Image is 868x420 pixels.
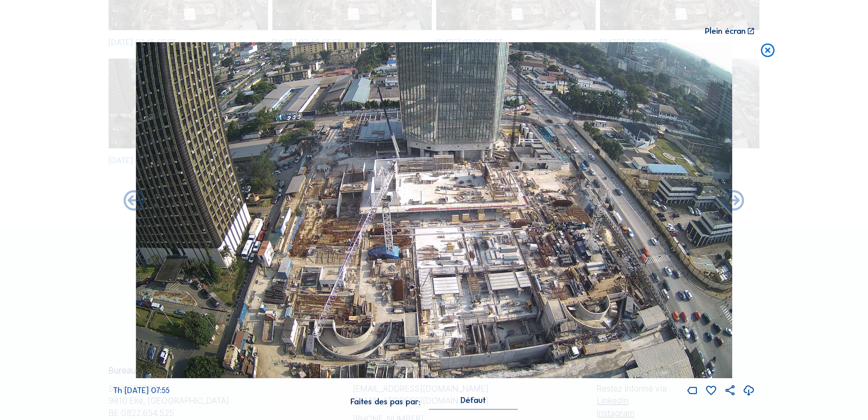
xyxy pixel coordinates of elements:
div: Faites des pas par: [350,398,421,406]
div: Défaut [461,397,486,404]
div: Plein écran [705,27,746,36]
i: Forward [122,189,146,214]
i: Back [722,189,746,214]
span: Th [DATE] 07:55 [113,385,170,395]
img: Image [136,42,733,378]
div: Défaut [429,397,518,409]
